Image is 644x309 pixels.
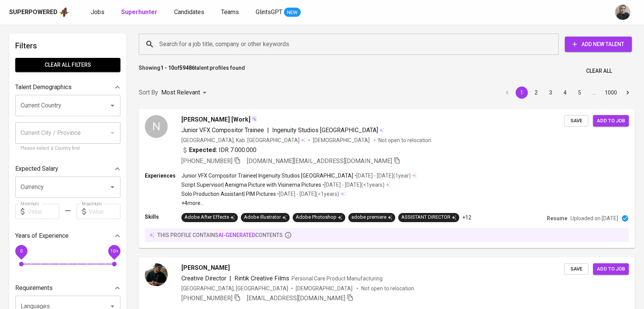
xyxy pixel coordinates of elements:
p: • [DATE] - [DATE] ( <1 years ) [321,181,384,189]
p: Experiences [145,172,181,179]
p: Most Relevant [161,88,200,97]
p: +12 [462,214,471,221]
span: NEW [284,9,301,16]
a: Teams [221,8,240,17]
button: Go to page 5 [574,86,586,99]
span: [DEMOGRAPHIC_DATA] [296,285,354,292]
span: AI-generated [218,232,255,238]
div: N [145,115,168,138]
span: Clear All filters [21,60,114,70]
p: Not open to relocation [361,285,414,292]
span: 0 [20,248,22,254]
span: Personal Care Product Manufacturing [292,275,383,282]
a: Jobs [91,8,106,17]
a: Superpoweredapp logo [9,6,69,18]
p: Uploaded on [DATE] [570,215,618,222]
span: [PHONE_NUMBER] [181,295,232,302]
b: Superhunter [121,8,157,16]
span: [PERSON_NAME] [Work] [181,115,250,124]
span: | [229,274,231,283]
b: 59486 [179,65,195,71]
a: Candidates [174,8,206,17]
button: Clear All filters [15,58,120,72]
div: Superpowered [9,8,58,17]
button: Go to page 4 [559,86,571,99]
span: Save [568,117,585,125]
button: Go to page 3 [545,86,557,99]
a: GlintsGPT NEW [256,8,301,17]
div: adobe premiere [351,214,392,221]
div: Most Relevant [161,86,209,100]
div: … [588,89,600,96]
p: Years of Experience [15,231,69,240]
span: Clear All [586,66,612,76]
p: • [DATE] - [DATE] ( 1 year ) [353,172,411,179]
p: Showing of talent profiles found [139,64,245,78]
p: this profile contains contents [157,231,283,239]
p: Junior VFX Compositor Trainee | Ingenuity Studios [GEOGRAPHIC_DATA] [181,172,353,179]
p: +4 more ... [181,199,417,207]
h6: Filters [15,40,120,52]
span: Add to job [597,117,625,125]
button: Add to job [593,115,629,127]
p: Expected Salary [15,164,58,173]
div: Adobe After Effects [184,214,235,221]
div: ASSISTANT DIRECTOR [401,214,456,221]
div: IDR 7.000.000 [181,146,256,155]
span: Add New Talent [571,40,626,49]
span: [PHONE_NUMBER] [181,157,232,165]
span: Add to job [597,265,625,274]
input: Value [27,204,59,219]
p: Script Supervisor | Aenigma Picture with Visinema Pictures [181,181,321,189]
span: [DEMOGRAPHIC_DATA] [313,136,371,144]
div: [GEOGRAPHIC_DATA], Kab. [GEOGRAPHIC_DATA] [181,136,305,144]
p: Talent Demographics [15,83,72,92]
b: Expected: [189,146,217,155]
div: Talent Demographics [15,80,120,95]
span: [PERSON_NAME] [181,263,230,272]
img: 08a75180da248b72ccf71402aa26344b.jpg [145,263,168,286]
button: Save [564,263,588,275]
div: Adobe Illustrator‎ [244,214,287,221]
button: Go to page 2 [530,86,542,99]
span: [DOMAIN_NAME][EMAIL_ADDRESS][DOMAIN_NAME] [247,157,392,165]
span: Creative Director [181,275,226,282]
span: Candidates [174,8,204,16]
span: Save [568,265,585,274]
button: Save [564,115,588,127]
p: Requirements [15,283,53,293]
a: N[PERSON_NAME] [Work]Junior VFX Compositor Trainee|Ingenuity Studios [GEOGRAPHIC_DATA][GEOGRAPHIC... [139,109,635,248]
span: 10+ [110,248,118,254]
span: Rintik Creative Films [234,275,289,282]
img: app logo [59,6,69,18]
button: Clear All [583,64,615,78]
span: Ingenuity Studios [GEOGRAPHIC_DATA] [272,126,378,134]
img: rani.kulsum@glints.com [615,5,630,20]
img: magic_wand.svg [251,116,257,122]
span: Junior VFX Compositor Trainee [181,126,264,134]
nav: pagination navigation [500,86,635,99]
button: Add New Talent [565,37,632,52]
div: Expected Salary [15,161,120,176]
span: Jobs [91,8,104,16]
button: page 1 [516,86,528,99]
span: [EMAIL_ADDRESS][DOMAIN_NAME] [247,295,345,302]
span: GlintsGPT [256,8,282,16]
div: Requirements [15,280,120,296]
button: Open [107,182,118,192]
p: Please select a Country first [21,145,115,152]
span: Teams [221,8,239,16]
input: Value [89,204,120,219]
span: | [267,126,269,135]
button: Go to next page [622,86,634,99]
button: Go to page 1000 [602,86,619,99]
button: Open [107,100,118,111]
p: Not open to relocation [378,136,431,144]
p: Solo Production Assistant | PIM Pictures [181,190,276,198]
button: Add to job [593,263,629,275]
p: Sort By [139,88,158,97]
b: 1 - 10 [160,65,174,71]
p: Resume [547,215,567,222]
a: Superhunter [121,8,159,17]
div: Adobe Photoshop [296,214,342,221]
